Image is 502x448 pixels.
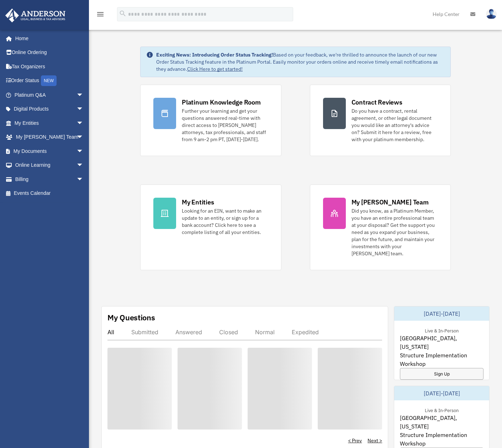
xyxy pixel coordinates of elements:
a: Next > [368,437,382,444]
div: Do you have a contract, rental agreement, or other legal document you would like an attorney's ad... [352,107,438,143]
i: menu [96,10,105,18]
div: Normal [255,329,275,336]
div: Live & In-Person [419,326,464,334]
a: My [PERSON_NAME] Team Did you know, as a Platinum Member, you have an entire professional team at... [310,185,451,270]
span: Structure Implementation Workshop [400,431,483,448]
span: arrow_drop_down [76,102,91,117]
div: My Entities [182,198,214,207]
a: Billingarrow_drop_down [5,172,94,186]
span: [GEOGRAPHIC_DATA], [US_STATE] [400,334,483,351]
a: Click Here to get started! [187,66,243,72]
span: [GEOGRAPHIC_DATA], [US_STATE] [400,414,483,431]
img: User Pic [486,9,497,19]
a: < Prev [348,437,362,444]
a: Events Calendar [5,186,94,201]
span: arrow_drop_down [76,116,91,130]
div: My Questions [107,312,155,323]
a: Platinum Q&Aarrow_drop_down [5,88,94,102]
a: Digital Productsarrow_drop_down [5,102,94,116]
img: Anderson Advisors Platinum Portal [3,9,68,22]
div: Further your learning and get your questions answered real-time with direct access to [PERSON_NAM... [182,107,268,143]
div: [DATE]-[DATE] [394,386,489,400]
div: Platinum Knowledge Room [182,98,261,107]
div: Closed [219,329,238,336]
div: Answered [175,329,202,336]
div: Live & In-Person [419,406,464,414]
a: Order StatusNEW [5,74,94,88]
a: Sign Up [400,368,483,380]
div: Contract Reviews [352,98,402,107]
a: Online Learningarrow_drop_down [5,158,94,172]
a: Platinum Knowledge Room Further your learning and get your questions answered real-time with dire... [140,85,281,156]
div: All [107,329,114,336]
div: Submitted [131,329,158,336]
i: search [119,10,127,17]
strong: Exciting News: Introducing Order Status Tracking! [156,52,273,58]
span: arrow_drop_down [76,130,91,145]
a: My Entities Looking for an EIN, want to make an update to an entity, or sign up for a bank accoun... [140,185,281,270]
a: My Documentsarrow_drop_down [5,144,94,158]
span: arrow_drop_down [76,88,91,102]
div: Based on your feedback, we're thrilled to announce the launch of our new Order Status Tracking fe... [156,51,445,73]
div: Expedited [292,329,319,336]
div: Looking for an EIN, want to make an update to an entity, or sign up for a bank account? Click her... [182,207,268,236]
a: Home [5,31,91,46]
span: arrow_drop_down [76,158,91,173]
span: arrow_drop_down [76,172,91,187]
a: My Entitiesarrow_drop_down [5,116,94,130]
a: Tax Organizers [5,59,94,74]
a: menu [96,12,105,18]
a: Contract Reviews Do you have a contract, rental agreement, or other legal document you would like... [310,85,451,156]
a: My [PERSON_NAME] Teamarrow_drop_down [5,130,94,144]
div: My [PERSON_NAME] Team [352,198,429,207]
span: Structure Implementation Workshop [400,351,483,368]
div: [DATE]-[DATE] [394,306,489,321]
a: Online Ordering [5,46,94,60]
div: Did you know, as a Platinum Member, you have an entire professional team at your disposal? Get th... [352,207,438,257]
div: NEW [41,75,57,86]
span: arrow_drop_down [76,144,91,159]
